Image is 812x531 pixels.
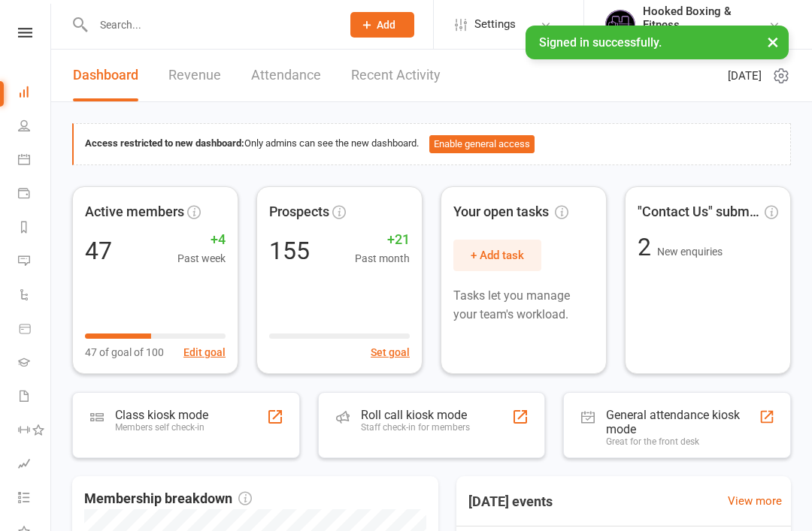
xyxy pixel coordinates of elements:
button: + Add task [453,240,541,271]
a: Revenue [168,50,221,101]
a: Payments [18,178,52,212]
span: Signed in successfully. [539,35,662,50]
span: Prospects [269,201,329,223]
button: Add [350,12,414,38]
div: Only admins can see the new dashboard. [85,135,779,153]
span: +4 [177,229,226,251]
span: Membership breakdown [84,488,252,510]
span: "Contact Us" submissions [638,201,762,223]
button: Enable general access [429,135,535,153]
a: Attendance [251,50,321,101]
span: New enquiries [657,246,723,258]
img: thumb_image1731986243.png [605,10,635,40]
div: Hooked Boxing & Fitness [643,5,768,32]
button: Edit goal [183,344,226,361]
a: Reports [18,212,52,246]
a: Dashboard [73,50,138,101]
button: Set goal [371,344,410,361]
p: Tasks let you manage your team's workload. [453,286,594,324]
span: Past week [177,250,226,267]
span: Settings [474,8,516,41]
span: 47 of goal of 100 [85,344,164,361]
a: Dashboard [18,77,52,110]
a: Assessments [18,448,52,482]
button: × [759,26,786,58]
a: People [18,110,52,144]
span: +21 [355,229,410,251]
a: Calendar [18,144,52,178]
div: Members self check-in [115,422,208,433]
h3: [DATE] events [456,488,565,515]
a: Product Sales [18,313,52,347]
span: Past month [355,250,410,267]
div: Class kiosk mode [115,408,208,422]
a: View more [728,492,782,510]
div: General attendance kiosk mode [606,408,759,436]
span: [DATE] [728,67,762,85]
strong: Access restricted to new dashboard: [85,137,244,149]
span: Active members [85,201,184,223]
input: Search... [89,14,331,35]
span: Your open tasks [453,201,568,223]
div: Staff check-in for members [361,422,470,433]
div: 155 [269,239,310,263]
a: Recent Activity [351,50,441,101]
div: Great for the front desk [606,436,759,447]
div: Roll call kiosk mode [361,408,470,422]
span: Add [377,19,395,31]
div: 47 [85,239,112,263]
span: 2 [638,233,657,261]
